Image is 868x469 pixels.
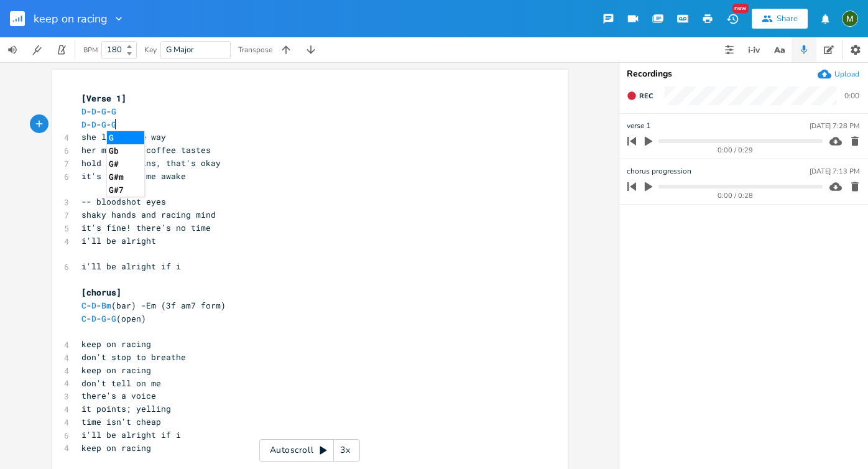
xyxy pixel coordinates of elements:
div: Autoscroll [259,439,360,462]
div: Share [777,13,798,24]
div: New [732,4,749,13]
span: Rec [639,91,653,101]
span: - - (bar) -Em (3f am7 form) [81,300,226,311]
span: G [111,119,116,130]
span: - - - [81,106,116,117]
button: New [720,7,745,30]
span: it's keeping me awake [81,170,186,182]
span: [chorus] [81,287,121,298]
span: D [81,106,86,117]
div: 0:00 [844,92,859,100]
div: 3x [334,439,356,462]
span: hold the fixins, that's okay [81,157,221,169]
span: G [101,119,106,130]
button: Share [752,9,808,29]
span: keep on racing [81,442,151,453]
span: i'll be alright if i [81,261,181,272]
button: Rec [622,86,658,106]
span: - - - [81,119,116,130]
div: Key [144,46,157,53]
span: keep on racing [81,365,151,376]
span: D [91,119,96,130]
span: G [111,313,116,324]
div: [DATE] 7:28 PM [810,123,859,129]
li: G#7 [107,183,144,197]
div: 0:00 / 0:29 [649,147,823,154]
span: D [81,119,86,130]
span: her midnight coffee tastes [81,144,211,156]
span: D [91,106,96,117]
span: G [111,106,116,117]
span: don't tell on me [81,378,161,389]
span: Bm [101,300,111,311]
span: verse 1 [627,120,650,132]
div: BPM [83,47,98,53]
span: there's a voice [81,390,156,401]
span: chorus progression [627,165,691,177]
span: G [101,106,106,117]
div: Upload [834,69,859,79]
span: she likes the way [81,131,166,142]
span: time isn't cheap [81,416,161,427]
span: C [81,313,86,324]
span: i'll be alright [81,235,156,246]
img: madelinetaylor21 [842,11,858,27]
span: D [91,313,96,324]
span: D [91,300,96,311]
span: [Verse 1] [81,93,126,104]
span: it points; yelling [81,403,171,414]
span: shaky hands and racing mind [81,209,216,220]
li: Gb [107,144,144,157]
li: G#m [107,170,144,183]
span: it's fine! there's no time [81,222,211,233]
span: -- bloodshot eyes [81,196,166,207]
div: Recordings [627,70,861,78]
button: Upload [818,67,859,81]
span: i'll be alright if i [81,429,181,440]
div: Transpose [238,46,272,53]
div: [DATE] 7:13 PM [810,168,859,175]
span: C [81,300,86,311]
span: G [101,313,106,324]
span: - - - (open) [81,313,146,324]
li: G [107,131,144,144]
span: keep on racing [81,338,151,350]
span: don't stop to breathe [81,351,186,363]
span: keep on racing [34,13,108,24]
li: G# [107,157,144,170]
span: G Major [166,44,194,55]
div: 0:00 / 0:28 [649,192,823,199]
